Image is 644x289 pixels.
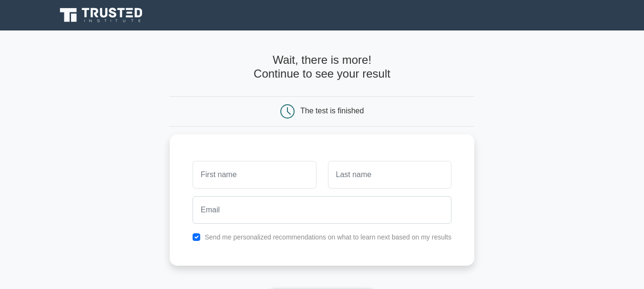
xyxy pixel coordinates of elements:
[328,161,451,189] input: Last name
[170,53,474,81] h4: Wait, there is more! Continue to see your result
[204,233,451,241] label: Send me personalized recommendations on what to learn next based on my results
[300,107,364,115] div: The test is finished
[193,161,316,189] input: First name
[193,196,451,224] input: Email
